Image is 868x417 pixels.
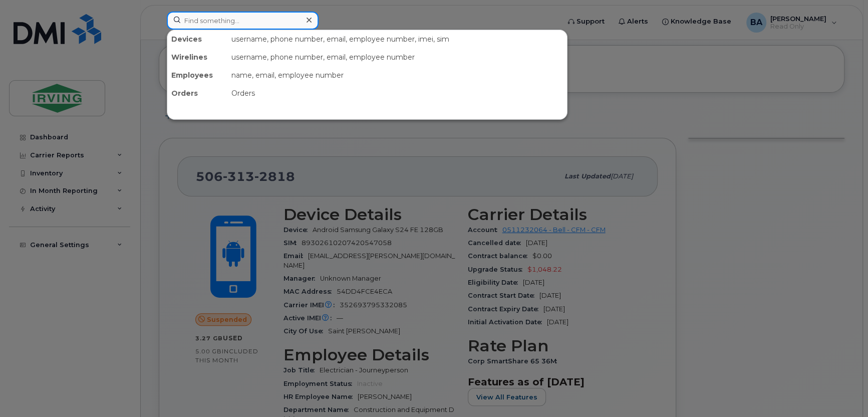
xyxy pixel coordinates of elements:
div: Devices [167,30,227,48]
div: Orders [167,84,227,102]
div: username, phone number, email, employee number, imei, sim [227,30,567,48]
div: username, phone number, email, employee number [227,48,567,66]
input: Find something... [167,12,319,30]
div: Wirelines [167,48,227,66]
div: Orders [227,84,567,102]
div: Employees [167,66,227,84]
div: name, email, employee number [227,66,567,84]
